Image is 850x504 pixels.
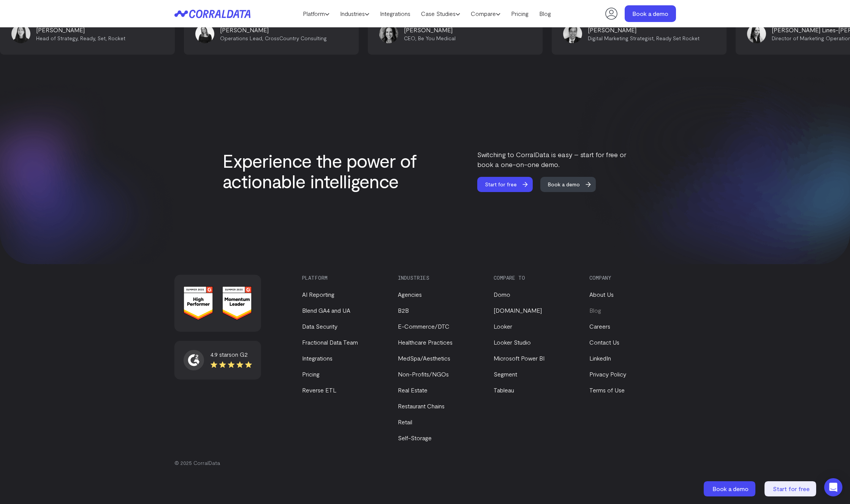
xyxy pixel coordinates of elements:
a: Book a demo [625,5,676,22]
p: © 2025 CorralData [174,459,676,467]
a: Data Security [302,323,337,330]
a: [DOMAIN_NAME] [494,307,542,314]
a: E-Commerce/DTC [398,323,450,330]
h2: Experience the power of actionable intelligence [223,150,424,191]
a: Pricing [506,8,534,19]
a: Healthcare Practices [398,339,453,346]
a: Segment [494,370,517,378]
div: 4.9 stars [211,350,252,359]
a: Looker Studio [494,339,531,346]
a: Blend GA4 and UA [302,307,350,314]
div: Open Intercom Messenger [824,478,842,496]
a: Book a demo [540,177,603,192]
a: Blog [589,307,601,314]
a: Start for free [477,177,540,192]
a: Blog [534,8,556,19]
a: Pricing [302,370,320,378]
p: [PERSON_NAME] [529,25,581,35]
a: Case Studies [416,8,465,19]
a: MedSpa/Aesthetics [398,354,450,362]
a: Real Estate [398,386,427,394]
a: Privacy Policy [589,370,626,378]
a: Careers [589,323,610,330]
a: Retail [398,418,412,425]
a: Compare [465,8,506,19]
p: [PERSON_NAME] [345,25,452,35]
a: 4.9 starson G2 [184,350,252,370]
a: Terms of Use [589,386,625,394]
a: Book a demo [704,481,757,496]
span: Book a demo [540,177,587,192]
p: Head of Strategy, Ready, Set, Rocket [161,35,250,42]
a: Industries [335,8,375,19]
span: on G2 [231,351,248,358]
p: Operations Lead, CrossCountry Consulting [345,35,452,42]
p: CEO, Be You Medical [529,35,581,42]
a: Self-Storage [398,434,432,441]
h3: Compare to [494,275,576,281]
a: Restaurant Chains [398,402,445,409]
a: Platform [298,8,335,19]
a: Integrations [375,8,416,19]
h3: Industries [398,275,481,281]
p: [PERSON_NAME] [161,25,250,35]
span: Book a demo [712,485,749,492]
a: AI Reporting [302,291,334,298]
span: Start for free [477,177,524,192]
p: Switching to CorralData is easy – start for free or book a one-on-one demo. [477,150,628,169]
a: Start for free [765,481,818,496]
a: About Us [589,291,614,298]
h3: Company [589,275,672,281]
a: Non-Profits/NGOs [398,370,449,378]
a: Reverse ETL [302,386,336,394]
a: Tableau [494,386,514,394]
a: Agencies [398,291,422,298]
h3: Platform [302,275,385,281]
a: Domo [494,291,510,298]
a: LinkedIn [589,354,611,362]
p: Digital Marketing Strategist, Ready Set Rocket [713,35,825,42]
p: [PERSON_NAME] [713,25,825,35]
a: Integrations [302,354,332,362]
a: Contact Us [589,339,619,346]
a: Fractional Data Team [302,339,358,346]
a: Looker [494,323,512,330]
a: Microsoft Power BI [494,354,545,362]
a: B2B [398,307,409,314]
span: Start for free [773,485,810,492]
